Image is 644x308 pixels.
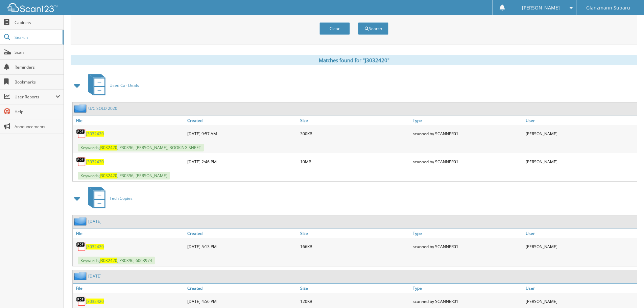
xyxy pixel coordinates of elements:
div: 120KB [299,294,411,308]
img: folder2.png [74,104,88,113]
a: Size [299,116,411,125]
span: J3032420 [100,173,117,179]
img: folder2.png [74,217,88,226]
span: Keywords: , P30396, [PERSON_NAME] [78,172,170,180]
span: Keywords: , P30396, [PERSON_NAME], BOOKING SHEET [78,144,204,151]
a: File [73,229,186,238]
a: Created [186,229,299,238]
a: [DATE] [88,273,101,279]
span: Bookmarks [15,79,60,85]
a: User [524,229,637,238]
div: 10MB [299,155,411,168]
a: Created [186,284,299,293]
span: Cabinets [15,20,60,25]
img: PDF.png [76,241,86,252]
img: folder2.png [74,272,88,280]
a: [DATE] [88,218,101,224]
a: J3032420 [86,159,104,165]
div: scanned by SCANNER01 [411,240,524,253]
a: User [524,284,637,293]
a: Type [411,284,524,293]
a: Type [411,229,524,238]
button: Search [358,22,388,35]
span: Announcements [15,124,60,129]
span: [PERSON_NAME] [522,6,560,10]
button: Clear [319,22,350,35]
img: PDF.png [76,296,86,306]
span: Help [15,109,60,115]
div: [PERSON_NAME] [524,294,637,308]
span: J3032420 [100,258,117,263]
a: File [73,116,186,125]
a: Size [299,229,411,238]
a: J3032420 [86,244,104,250]
iframe: Chat Widget [610,276,644,308]
a: File [73,284,186,293]
span: Search [15,34,59,40]
span: J3032420 [100,145,117,150]
div: [DATE] 9:57 AM [186,127,299,140]
img: PDF.png [76,128,86,139]
div: [PERSON_NAME] [524,240,637,253]
span: Keywords: , P30396, 6063974 [78,257,155,264]
a: Tech Copies [84,185,133,212]
div: scanned by SCANNER01 [411,127,524,140]
div: scanned by SCANNER01 [411,294,524,308]
span: Reminders [15,64,60,70]
div: 166KB [299,240,411,253]
a: Size [299,284,411,293]
div: [DATE] 2:46 PM [186,155,299,168]
a: Created [186,116,299,125]
div: [PERSON_NAME] [524,155,637,168]
a: J3032420 [86,131,104,137]
div: Matches found for "J3032420" [71,55,637,65]
div: [DATE] 5:13 PM [186,240,299,253]
img: PDF.png [76,157,86,167]
a: Used Car Deals [84,72,139,99]
span: User Reports [15,94,55,100]
div: scanned by SCANNER01 [411,155,524,168]
div: 300KB [299,127,411,140]
a: J3032420 [86,299,104,304]
div: [DATE] 4:56 PM [186,294,299,308]
a: User [524,116,637,125]
span: Scan [15,49,60,55]
span: Used Car Deals [110,82,139,88]
div: [PERSON_NAME] [524,127,637,140]
span: Glanzmann Subaru [586,6,630,10]
img: scan123-logo-white.svg [7,3,57,12]
span: Tech Copies [110,195,133,201]
a: U/C SOLD 2020 [88,105,117,111]
a: Type [411,116,524,125]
